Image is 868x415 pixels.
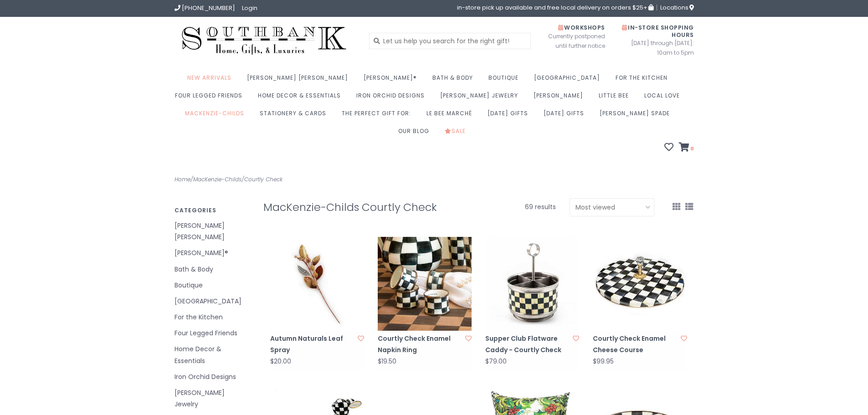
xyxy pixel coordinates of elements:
span: Currently postponed until further notice [537,31,605,51]
a: [PERSON_NAME] [534,89,588,107]
a: Sale [445,125,470,143]
a: Bath & Body [175,264,250,275]
a: Home Decor & Essentials [175,343,250,366]
a: Locations [657,5,694,10]
h1: MacKenzie-Childs Courtly Check [263,201,456,213]
span: [DATE] through [DATE]: 10am to 5pm [619,38,694,57]
span: [PHONE_NUMBER] [182,4,235,12]
a: [PHONE_NUMBER] [175,4,235,12]
a: Our Blog [398,125,434,143]
input: Let us help you search for the right gift! [369,33,531,49]
a: Courtly Check [244,175,282,183]
a: New Arrivals [187,72,236,89]
a: Home [175,175,190,183]
a: [PERSON_NAME] Jewelry [175,387,250,410]
a: Stationery & Cards [260,107,331,125]
h3: Categories [175,207,250,213]
a: Little Bee [599,89,633,107]
a: [PERSON_NAME]® [364,72,421,89]
a: Iron Orchid Designs [356,89,429,107]
a: The perfect gift for: [342,107,416,125]
div: $99.95 [593,358,614,365]
a: Add to wishlist [358,334,364,343]
a: Home Decor & Essentials [258,89,345,107]
span: Workshops [558,24,605,31]
a: [PERSON_NAME] [PERSON_NAME] [175,220,250,243]
span: 69 results [525,202,556,211]
a: For the Kitchen [616,72,672,89]
a: 0 [679,143,694,153]
a: Four Legged Friends [175,328,250,339]
a: [PERSON_NAME] Jewelry [440,89,523,107]
a: [GEOGRAPHIC_DATA] [175,296,250,307]
a: Boutique [175,280,250,291]
a: MacKenzie-Childs [185,107,249,125]
span: In-Store Shopping Hours [622,24,694,39]
span: in-store pick up available and free local delivery on orders $25+ [457,5,653,10]
span: Locations [660,3,694,12]
a: Add to wishlist [465,334,472,343]
a: For the Kitchen [175,312,250,323]
a: [GEOGRAPHIC_DATA] [534,72,605,89]
a: MacKenzie-Childs [193,175,241,183]
a: Autumn Naturals Leaf Spray [270,333,355,356]
a: [DATE] Gifts [488,107,533,125]
a: [PERSON_NAME] [PERSON_NAME] [247,72,353,89]
img: MacKenzie-Childs Courtly Check Enamel Napkin Ring [378,237,472,331]
a: Add to wishlist [573,334,579,343]
a: Supper Club Flatware Caddy - Courtly Check [485,333,570,356]
a: Four Legged Friends [175,89,247,107]
a: Courtly Check Enamel Cheese Course [593,333,678,356]
a: Courtly Check Enamel Napkin Ring [378,333,462,356]
a: Add to wishlist [681,334,687,343]
div: / / [168,174,434,184]
a: Bath & Body [432,72,478,89]
a: [PERSON_NAME] Spade [600,107,674,125]
div: $79.00 [485,358,507,365]
a: [PERSON_NAME]® [175,247,250,259]
img: Southbank Gift Company -- Home, Gifts, and Luxuries [175,24,354,58]
div: $20.00 [270,358,291,365]
img: MacKenzie-Childs Autumn Naturals Leaf Spray [270,237,364,331]
div: $19.50 [378,358,396,365]
img: MacKenzie-Childs Supper Club Flatware Caddy - Courtly Check [485,237,579,331]
a: Boutique [488,72,523,89]
a: Login [242,4,257,12]
img: MacKenzie-Childs Courtly Check Enamel Cheese Course [593,237,687,331]
span: 0 [689,145,694,152]
a: Local Love [644,89,684,107]
a: [DATE] Gifts [544,107,589,125]
a: Le Bee Marché [426,107,477,125]
a: Iron Orchid Designs [175,371,250,383]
